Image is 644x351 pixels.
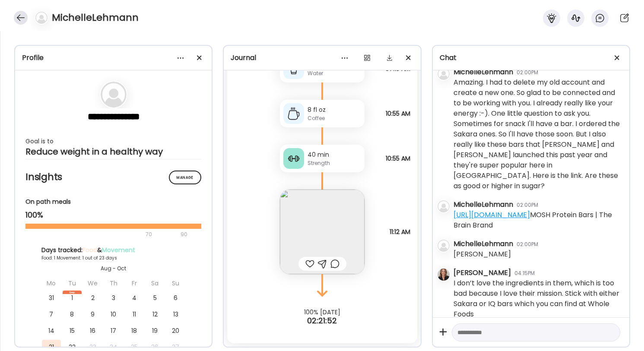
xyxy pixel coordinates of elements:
[83,291,102,305] div: 2
[63,323,82,338] div: 15
[390,228,410,236] span: 11:12 AM
[63,276,82,291] div: Tu
[42,323,61,338] div: 14
[438,68,450,80] img: bg-avatar-default.svg
[308,70,361,77] div: Water
[125,291,144,305] div: 4
[385,65,410,73] span: 07:15 AM
[454,77,622,191] div: Amazing. I had to delete my old account and create a new one. So glad to be connected and to be w...
[146,276,165,291] div: Sa
[83,307,102,322] div: 9
[454,239,513,249] div: MichelleLehmann
[224,316,420,326] div: 02:21:52
[104,276,123,291] div: Th
[83,323,102,338] div: 16
[166,323,185,338] div: 20
[146,291,165,305] div: 5
[454,278,622,319] div: I don’t love the ingredients in them, which is too bad because I love their mission. Stick with e...
[308,105,361,114] div: 8 fl oz
[52,11,139,25] h4: MichelleLehmann
[386,155,410,162] span: 10:55 AM
[22,53,205,63] div: Profile
[514,269,535,277] div: 04:15PM
[41,265,186,272] div: Aug - Oct
[280,190,365,274] img: images%2FuGs4GHY6P2h9D2gO3yt7zJo8fKt1%2FBVsXp9zCWSYfDz8NNdFV%2FNleco1Q1vdI6Fl7e6pou_240
[169,171,201,184] div: Manage
[25,197,201,206] div: On path meals
[454,67,513,77] div: MichelleLehmann
[166,276,185,291] div: Su
[308,114,361,122] div: Coffee
[454,268,511,278] div: [PERSON_NAME]
[35,12,48,24] img: bg-avatar-default.svg
[231,53,413,63] div: Journal
[438,200,450,212] img: bg-avatar-default.svg
[25,171,201,183] h2: Insights
[517,240,538,248] div: 02:00PM
[25,146,201,157] div: Reduce weight in a healthy way
[386,110,410,117] span: 10:55 AM
[102,246,135,254] span: Movement
[63,291,82,305] div: 1
[101,82,127,108] img: bg-avatar-default.svg
[25,229,178,240] div: 70
[146,307,165,322] div: 12
[308,159,361,167] div: Strength
[63,291,82,294] div: Sep
[83,276,102,291] div: We
[125,307,144,322] div: 11
[63,307,82,322] div: 8
[454,249,511,259] div: [PERSON_NAME]
[308,150,361,159] div: 40 min
[517,69,538,76] div: 02:00PM
[42,291,61,305] div: 31
[224,309,420,316] div: 100% [DATE]
[25,210,201,220] div: 100%
[42,276,61,291] div: Mo
[454,210,622,231] div: MOSH Protein Bars | The Brain Brand
[454,199,513,210] div: MichelleLehmann
[146,323,165,338] div: 19
[180,229,188,240] div: 90
[440,53,622,63] div: Chat
[438,269,450,281] img: avatars%2FOBFS3SlkXLf3tw0VcKDc4a7uuG83
[104,291,123,305] div: 3
[166,307,185,322] div: 13
[104,307,123,322] div: 10
[42,307,61,322] div: 7
[166,291,185,305] div: 6
[125,276,144,291] div: Fr
[517,201,538,209] div: 02:00PM
[41,246,186,255] div: Days tracked: &
[104,323,123,338] div: 17
[438,240,450,252] img: bg-avatar-default.svg
[125,323,144,338] div: 18
[25,136,201,146] div: Goal is to
[41,255,186,261] div: Food: 1 Movement: 1 out of 23 days
[82,246,97,254] span: Food
[454,210,530,220] a: [URL][DOMAIN_NAME]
